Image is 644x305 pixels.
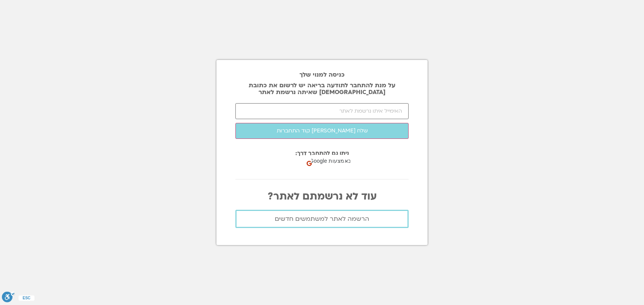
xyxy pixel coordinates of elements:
a: הרשמה לאתר למשתמשים חדשים [235,210,409,228]
h2: כניסה למנוי שלך [235,71,409,78]
span: הרשמה לאתר למשתמשים חדשים [275,215,369,222]
input: האימייל איתו נרשמת לאתר [235,103,409,119]
p: על מנת להתחבר לתודעה בריאה יש לרשום את כתובת [DEMOGRAPHIC_DATA] שאיתה נרשמת לאתר [235,82,409,96]
span: כניסה באמצעות Google [310,157,366,165]
p: עוד לא נרשמתם לאתר? [235,191,409,202]
div: כניסה באמצעות Google [305,153,381,168]
button: שלח [PERSON_NAME] קוד התחברות [235,123,409,139]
